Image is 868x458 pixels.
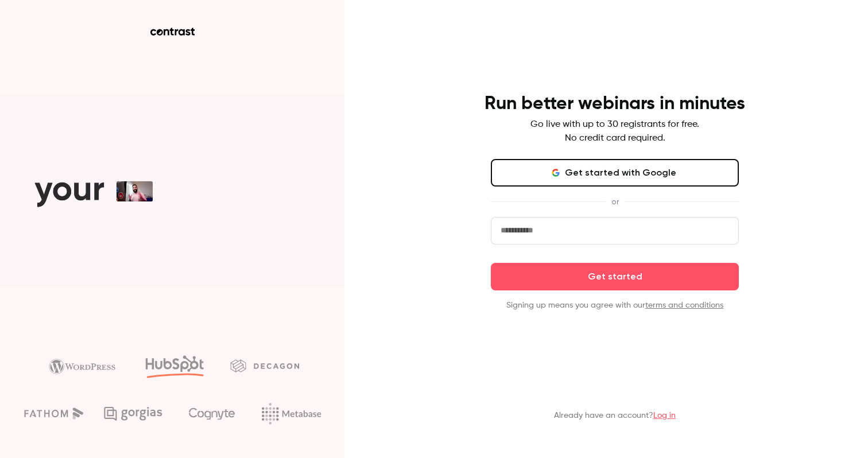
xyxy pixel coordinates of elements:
h4: Run better webinars in minutes [485,92,745,115]
a: Log in [653,412,676,420]
button: Get started [491,263,739,290]
p: Already have an account? [554,410,676,421]
p: Signing up means you agree with our [491,300,739,311]
img: decagon [230,359,299,372]
span: or [606,196,625,208]
button: Get started with Google [491,159,739,187]
a: terms and conditions [645,301,723,309]
p: Go live with up to 30 registrants for free. No credit card required. [530,118,699,145]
